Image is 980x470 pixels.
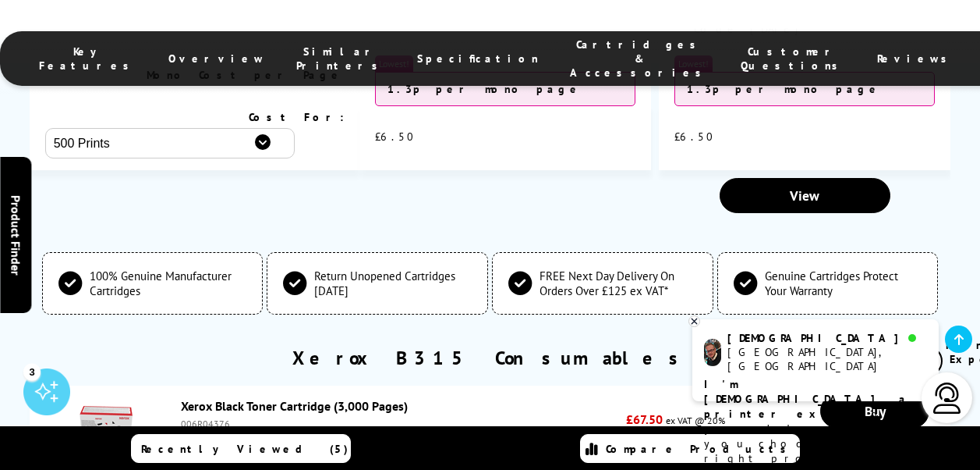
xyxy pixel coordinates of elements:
[39,45,137,73] span: Key Features
[704,377,927,466] p: of 19 years! I can help you choose the right product
[8,195,23,276] span: Product Finder
[666,415,725,426] span: ex VAT @ 20%
[790,187,819,205] span: View
[704,377,910,421] b: I'm [DEMOGRAPHIC_DATA], a printer expert
[23,363,41,380] div: 3
[704,339,721,366] img: chris-livechat.png
[375,130,415,144] span: £6.50
[877,52,955,66] span: Reviews
[932,383,963,414] img: user-headset-light.svg
[168,52,265,66] span: Overview
[249,110,344,124] span: Cost For:
[540,269,697,298] span: FREE Next Day Delivery On Orders Over £125 ex VAT*
[292,346,688,370] a: Xerox B315 Consumables
[417,52,539,66] span: Specification
[90,269,247,298] span: 100% Genuine Manufacturer Cartridges
[181,398,408,414] a: Xerox Black Toner Cartridge (3,000 Pages)
[674,130,714,144] span: £6.50
[765,269,922,298] span: Genuine Cartridges Protect Your Warranty
[720,178,890,213] a: View
[570,37,709,80] span: Cartridges & Accessories
[626,411,663,427] strong: £67.50
[131,434,351,463] a: Recently Viewed (5)
[606,442,794,456] span: Compare Products
[78,402,133,457] img: Xerox Black Toner Cartridge (3,000 Pages)
[580,434,800,463] a: Compare Products
[727,331,926,345] div: [DEMOGRAPHIC_DATA]
[727,345,926,373] div: [GEOGRAPHIC_DATA], [GEOGRAPHIC_DATA]
[314,269,472,298] span: Return Unopened Cartridges [DATE]
[741,45,846,73] span: Customer Questions
[141,442,348,456] span: Recently Viewed (5)
[181,418,618,429] div: 006R04376
[296,45,386,73] span: Similar Printers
